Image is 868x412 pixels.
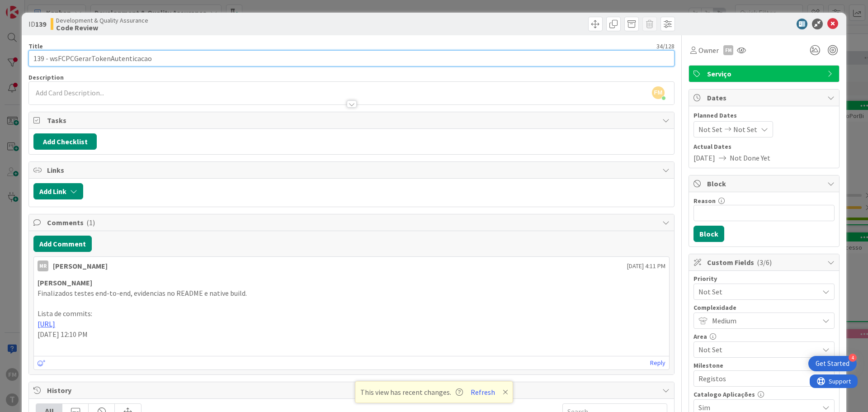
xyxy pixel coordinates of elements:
label: Title [28,42,43,50]
span: Not Set [698,124,722,135]
span: Custom Fields [707,257,823,268]
span: [DATE] 12:10 PM [38,330,88,339]
span: ID [28,19,46,29]
a: [URL] [38,319,55,328]
span: Actual Dates [693,142,835,152]
span: History [47,385,658,396]
span: Owner [698,45,719,56]
button: Add Comment [33,236,92,252]
div: Priority [693,275,835,282]
span: Not Set [733,124,757,135]
span: Not Done Yet [730,152,770,163]
div: Area [693,333,835,340]
span: Planned Dates [693,111,835,120]
div: Open Get Started checklist, remaining modules: 4 [808,356,857,371]
span: Lista de commits: [38,309,92,318]
span: Block [707,178,823,189]
span: Not Set [698,343,814,356]
div: MR [38,260,48,271]
span: Serviço [707,68,823,79]
span: FM [652,86,665,99]
button: Block [693,226,724,242]
span: Finalizados testes end-to-end, evidencias no README e native build. [38,289,247,298]
span: Description [28,73,64,81]
div: Catalogo Aplicações [693,391,835,398]
input: type card name here... [28,50,675,66]
button: Add Checklist [33,133,97,150]
div: Complexidade [693,304,835,311]
a: Reply [650,357,665,369]
span: ( 1 ) [86,218,95,227]
span: Not Set [698,285,814,298]
div: 4 [849,354,857,362]
div: Get Started [816,359,849,368]
span: Comments [47,217,658,228]
span: [DATE] [693,152,715,163]
div: Milestone [693,362,835,369]
span: ( 3/6 ) [757,258,772,267]
div: 34 / 128 [46,42,675,50]
span: Registos [698,372,814,385]
b: 139 [35,19,46,28]
span: This view has recent changes. [360,387,463,398]
span: Links [47,165,658,175]
span: [DATE] 4:11 PM [627,261,665,271]
button: Add Link [33,183,83,199]
span: Support [19,1,41,12]
div: FM [723,45,733,55]
span: Development & Quality Assurance [56,17,148,24]
button: Refresh [467,386,498,398]
span: Dates [707,92,823,103]
div: [PERSON_NAME] [53,260,108,271]
strong: [PERSON_NAME] [38,278,92,287]
span: Tasks [47,115,658,126]
span: Medium [712,314,814,327]
b: Code Review [56,24,148,31]
label: Reason [693,197,716,205]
